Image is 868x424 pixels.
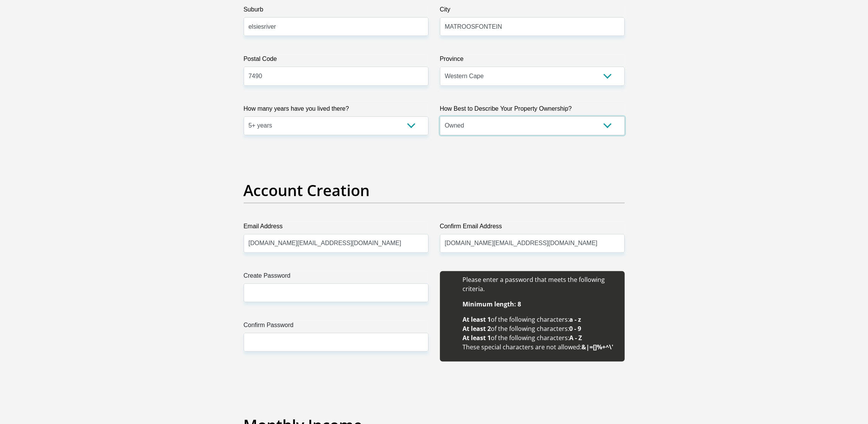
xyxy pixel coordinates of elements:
label: Email Address [244,222,428,234]
b: At least 2 [463,324,491,333]
input: Create Password [244,283,428,302]
select: Please Select a Province [440,67,625,85]
label: Postal Code [244,54,428,67]
select: Please select a value [244,116,428,135]
b: a - z [570,315,581,324]
input: City [440,17,625,36]
b: At least 1 [463,315,491,324]
h2: Account Creation [244,181,625,200]
label: Province [440,54,625,67]
input: Confirm Password [244,333,428,352]
select: Please select a value [440,116,625,135]
input: Confirm Email Address [440,234,625,253]
input: Postal Code [244,67,428,85]
li: These special characters are not allowed: [463,342,617,352]
li: Please enter a password that meets the following criteria. [463,275,617,293]
label: Confirm Email Address [440,222,625,234]
label: City [440,5,625,17]
input: Email Address [244,234,428,253]
label: Suburb [244,5,428,17]
label: Create Password [244,271,428,283]
label: How Best to Describe Your Property Ownership? [440,104,625,116]
b: At least 1 [463,334,491,342]
b: A - Z [570,334,582,342]
li: of the following characters: [463,324,617,333]
input: Suburb [244,17,428,36]
b: Minimum length: 8 [463,300,521,308]
label: How many years have you lived there? [244,104,428,116]
b: 0 - 9 [570,324,581,333]
li: of the following characters: [463,333,617,342]
li: of the following characters: [463,315,617,324]
label: Confirm Password [244,321,428,333]
b: &|=[]%+^\' [582,343,614,351]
